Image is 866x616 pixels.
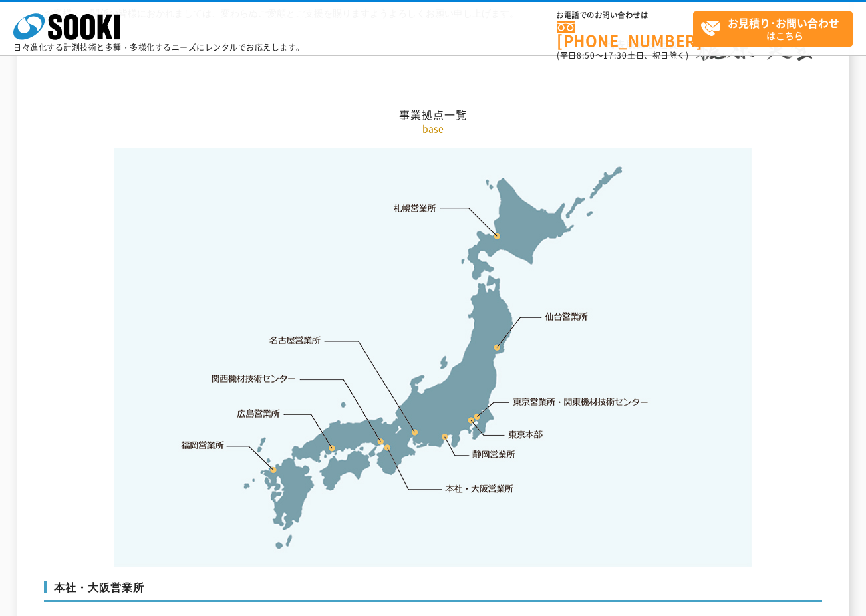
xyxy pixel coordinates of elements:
span: 8:50 [577,49,595,61]
span: 17:30 [603,49,627,61]
a: お見積り･お問い合わせはこちら [693,11,853,47]
span: (平日 ～ 土日、祝日除く) [557,49,688,61]
a: 広島営業所 [237,406,281,420]
p: base [44,122,822,136]
a: 仙台営業所 [545,310,588,323]
a: [PHONE_NUMBER] [557,21,693,48]
a: 東京本部 [509,428,543,442]
a: 東京営業所・関東機材技術センター [513,395,650,408]
p: 日々進化する計測技術と多種・多様化するニーズにレンタルでお応えします。 [13,43,305,51]
img: 事業拠点一覧 [114,148,752,567]
a: 関西機材技術センター [212,372,296,385]
a: 本社・大阪営業所 [444,482,514,495]
a: 静岡営業所 [472,448,515,461]
a: 札幌営業所 [394,201,437,214]
h3: 本社・大阪営業所 [44,581,822,602]
span: お電話でのお問い合わせは [557,11,693,19]
a: 福岡営業所 [181,438,224,452]
strong: お見積り･お問い合わせ [728,15,839,31]
a: 名古屋営業所 [269,334,321,347]
span: はこちら [700,12,852,45]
